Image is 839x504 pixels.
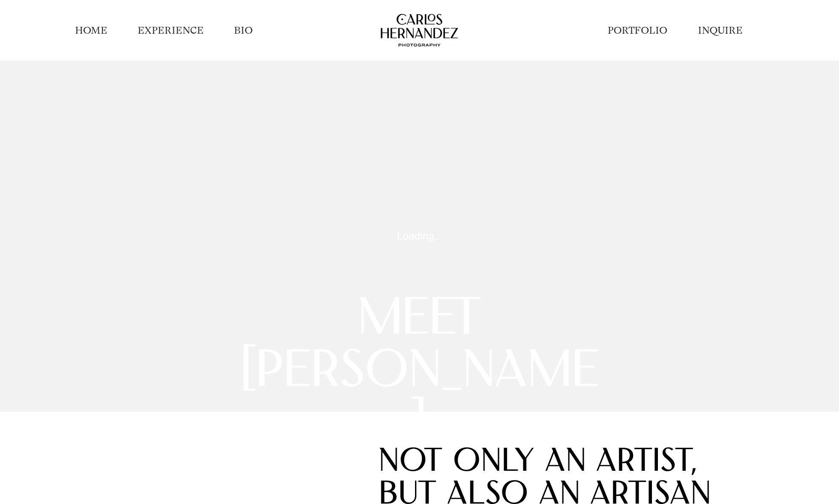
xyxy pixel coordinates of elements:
a: INQUIRE [698,23,743,37]
a: BIO [234,23,253,37]
a: PORTFOLIO [608,23,667,37]
span: Meet [PERSON_NAME] [239,295,599,452]
a: HOME [75,23,107,37]
a: EXPERIENCE [138,23,204,37]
